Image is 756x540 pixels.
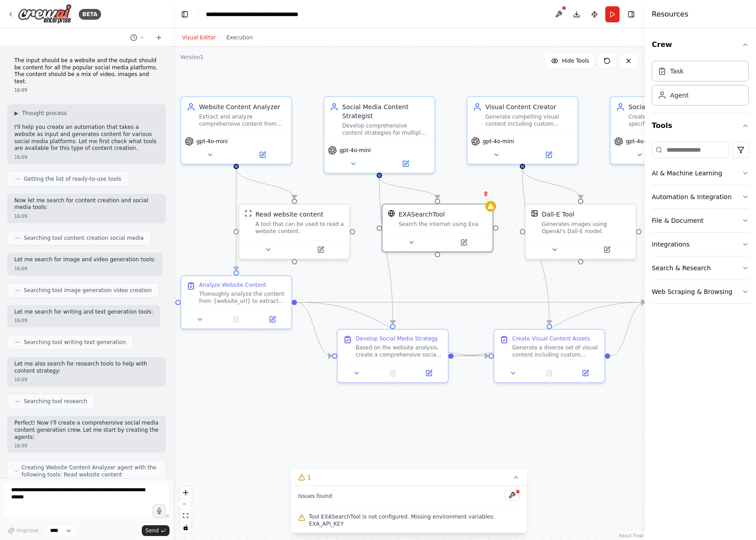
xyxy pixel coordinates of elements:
button: Visual Editor [177,32,221,43]
button: ▶Thought process [14,110,67,117]
g: Edge from e7ea7cc5-7a44-4f63-b157-3892d715e066 to 1afc85bf-ff45-4c13-bea1-d2f44e68ab07 [518,169,585,199]
div: Social Media CopywriterCreate engaging, platform-specific text content including captions, posts,... [610,96,722,165]
div: Develop Social Media StrategyBased on the website analysis, create a comprehensive social media c... [337,329,449,383]
button: Open in side panel [570,368,601,378]
div: Generate compelling visual content including custom images, graphics, and visual concepts for soc... [485,113,572,128]
button: Hide left sidebar [178,8,191,21]
button: Open in side panel [257,314,288,325]
div: React Flow controls [180,487,191,533]
div: Generates images using OpenAI's Dall-E model. [542,221,630,235]
div: BETA [79,9,101,20]
div: Social Media Content StrategistDevelop comprehensive content strategies for multiple social media... [323,96,435,174]
span: 1 [307,473,311,482]
g: Edge from 1674036e-f0fa-4882-b6da-43e545ff5878 to 8023a25b-01c4-41f0-9531-07b6b3aa8609 [375,178,397,324]
p: Perfect! Now I'll create a comprehensive social media content generation crew. Let me start by cr... [14,420,159,441]
span: Searching tool content creation social media [24,234,144,242]
div: ScrapeWebsiteToolRead website contentA tool that can be used to read a website content. [238,204,350,259]
span: gpt-4o-mini [196,138,228,145]
div: DallEToolDall-E ToolGenerates images using OpenAI's Dall-E model. [525,204,637,259]
g: Edge from 8023a25b-01c4-41f0-9531-07b6b3aa8609 to b14e8ef9-c462-4c68-813e-a1fab40cf2bf [454,352,488,361]
button: Open in side panel [237,149,288,160]
img: DallETool [531,210,538,217]
div: Version 1 [180,54,204,61]
p: Let me search for writing and text generation tools: [14,309,153,316]
button: Delete node [480,188,492,200]
div: Social Media Copywriter [629,102,715,111]
div: Read website content [255,210,323,219]
span: gpt-4o-mini [626,138,657,145]
div: Task [670,67,684,76]
p: I'll help you create an automation that takes a website as input and generates content for variou... [14,124,159,152]
button: Automation & Integration [652,185,749,208]
button: File & Document [652,209,749,232]
span: Improve [17,527,38,534]
button: Hide Tools [546,54,595,68]
span: Tool EXASearchTool is not configured. Missing environment variables: EXA_API_KEY [309,513,520,527]
button: fit view [180,510,191,522]
div: Agent [670,91,688,100]
button: Crew [652,32,749,57]
nav: breadcrumb [206,10,298,19]
div: Visual Content Creator [485,102,572,111]
span: Getting the list of ready-to-use tools [24,175,121,183]
button: Open in side panel [582,244,632,255]
button: Execution [221,32,258,43]
span: ▶ [14,110,18,117]
button: Integrations [652,233,749,256]
div: Website Content AnalyzerExtract and analyze comprehensive content from {website_url}, including k... [180,96,292,165]
g: Edge from 7f8fdff5-ccd8-40ea-8c77-9073f75a5208 to 170066ac-c30e-4312-adde-66bd3f9ccb8d [232,169,299,199]
button: Search & Research [652,256,749,280]
button: zoom in [180,487,191,498]
div: Visual Content CreatorGenerate compelling visual content including custom images, graphics, and v... [467,96,578,165]
span: gpt-4o-mini [340,147,371,154]
div: Based on the website analysis, create a comprehensive social media content strategy for Instagram... [356,344,442,358]
button: Open in side panel [413,368,444,378]
div: 16:09 [14,213,159,220]
div: Tools [652,138,749,311]
div: Dall-E Tool [542,210,574,219]
p: Let me search for image and video generation tools: [14,256,156,264]
span: gpt-4o-mini [483,138,514,145]
span: Creating Website Content Analyzer agent with the following tools: Read website content [21,464,158,478]
div: Website Content Analyzer [199,102,286,111]
button: Switch to previous chat [127,32,148,43]
div: Search the internet using Exa [399,221,487,228]
div: Social Media Content Strategist [342,102,429,120]
div: Create Visual Content AssetsGenerate a diverse set of visual content including custom images, gra... [493,329,605,383]
button: Click to speak your automation idea [153,504,166,518]
div: Thoroughly analyze the content from {website_url} to extract key information including brand mess... [199,290,286,305]
button: AI & Machine Learning [652,162,749,185]
p: Now let me search for content creation and social media tools: [14,197,159,211]
div: Create Visual Content Assets [512,335,590,342]
button: Open in side panel [523,149,574,160]
button: No output available [374,368,412,378]
div: 16:09 [14,87,159,94]
img: Logo [18,4,72,24]
g: Edge from 1674036e-f0fa-4882-b6da-43e545ff5878 to 9bd4f985-28dc-41bd-8b32-25b16c7feb5d [375,178,442,199]
div: 16:09 [14,317,153,324]
p: The input should be a website and the output should be content for all the popular social media p... [14,57,159,85]
button: Open in side panel [438,237,489,248]
div: Extract and analyze comprehensive content from {website_url}, including key topics, brand messagi... [199,113,286,128]
button: No output available [217,314,255,325]
button: Start a new chat [152,32,166,43]
img: EXASearchTool [388,210,395,217]
div: 16:09 [14,376,159,383]
g: Edge from 7f8fdff5-ccd8-40ea-8c77-9073f75a5208 to 151e0f7a-eae9-4071-b942-28598002ce8b [232,169,241,270]
button: Hide right sidebar [625,8,637,21]
div: 16:09 [14,442,159,449]
g: Edge from 8023a25b-01c4-41f0-9531-07b6b3aa8609 to 0fe878a0-50c4-4304-8b0b-04b140f4eb48 [454,298,645,361]
span: Issues found [298,493,332,500]
g: Edge from 151e0f7a-eae9-4071-b942-28598002ce8b to 0fe878a0-50c4-4304-8b0b-04b140f4eb48 [297,298,645,307]
div: A tool that can be used to read a website content. [255,221,344,235]
a: React Flow attribution [619,533,643,538]
img: ScrapeWebsiteTool [245,210,252,217]
button: Improve [4,525,42,536]
div: EXASearchToolEXASearchToolSearch the internet using Exa [382,204,493,252]
div: 16:09 [14,154,159,161]
div: Generate a diverse set of visual content including custom images, graphics, and visual concepts f... [512,344,599,358]
p: Let me also search for research tools to help with content strategy: [14,361,159,374]
div: Create engaging, platform-specific text content including captions, posts, hashtags, and video sc... [629,113,715,128]
span: Thought process [22,110,67,117]
button: Open in side panel [295,244,346,255]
